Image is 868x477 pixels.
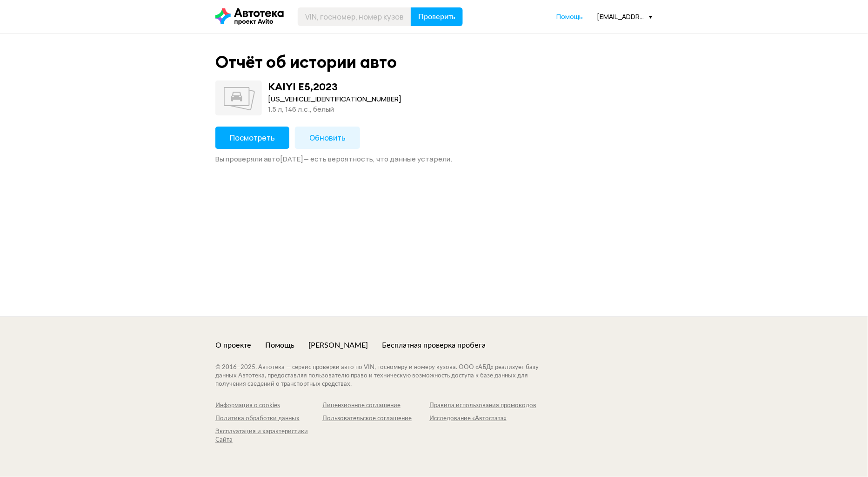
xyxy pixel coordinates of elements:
[268,81,338,93] div: KAIYI E5 , 2023
[322,415,429,423] a: Пользовательское соглашение
[215,155,653,164] div: Вы проверяли авто [DATE] — есть вероятность, что данные устарели.
[268,94,401,104] div: [US_VEHICLE_IDENTIFICATION_NUMBER]
[230,133,275,143] span: Посмотреть
[215,415,322,423] a: Политика обработки данных
[597,12,653,21] div: [EMAIL_ADDRESS][DOMAIN_NAME]
[215,127,289,149] button: Посмотреть
[308,340,368,350] a: [PERSON_NAME]
[215,340,251,350] a: О проекте
[429,415,536,423] a: Исследование «Автостата»
[215,402,322,410] a: Информация о cookies
[309,133,346,143] span: Обновить
[429,402,536,410] a: Правила использования промокодов
[265,340,294,350] a: Помощь
[215,428,322,444] a: Эксплуатация и характеристики Сайта
[215,52,397,72] div: Отчёт об истории авто
[556,12,583,21] a: Помощь
[298,7,411,26] input: VIN, госномер, номер кузова
[268,104,401,114] div: 1.5 л, 146 л.c., белый
[322,402,429,410] a: Лицензионное соглашение
[418,13,455,20] span: Проверить
[411,7,463,26] button: Проверить
[215,363,557,389] div: © 2016– 2025 . Автотека — сервис проверки авто по VIN, госномеру и номеру кузова. ООО «АБД» реали...
[295,127,360,149] button: Обновить
[382,340,486,350] a: Бесплатная проверка пробега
